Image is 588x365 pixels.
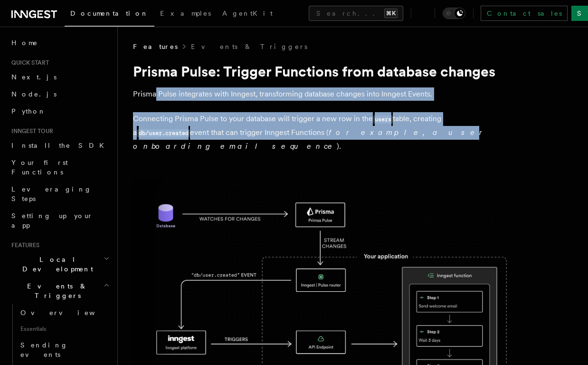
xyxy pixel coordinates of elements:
span: Home [11,38,38,48]
a: Install the SDK [8,137,112,154]
h1: Prisma Pulse: Trigger Functions from database changes [133,63,513,80]
span: Features [133,42,178,51]
span: Overview [20,309,118,317]
span: Features [8,241,39,249]
p: Connecting Prisma Pulse to your database will trigger a new row in the table, creating a event th... [133,112,513,153]
a: Leveraging Steps [8,181,112,207]
a: Setting up your app [8,207,112,234]
span: Documentation [70,10,149,17]
a: Events & Triggers [191,42,307,51]
p: Prisma Pulse integrates with Inngest, transforming database changes into Inngest Events. [133,87,513,101]
span: Events & Triggers [8,281,104,300]
span: Next.js [11,73,57,81]
span: Quick start [8,59,49,67]
a: AgentKit [217,3,278,26]
a: Node.js [8,86,112,103]
span: Sending events [20,341,68,358]
button: Toggle dark mode [443,8,465,19]
a: Home [8,34,112,51]
span: Leveraging Steps [11,185,92,202]
span: Node.js [11,90,57,98]
span: Inngest tour [8,127,53,135]
button: Events & Triggers [8,278,112,304]
span: Local Development [8,255,104,274]
span: Your first Functions [11,159,68,176]
span: Install the SDK [11,142,110,149]
a: Your first Functions [8,154,112,181]
a: Overview [17,304,112,321]
button: Local Development [8,251,112,278]
span: Setting up your app [11,212,93,229]
a: Sending events [17,336,112,363]
a: Next.js [8,68,112,86]
kbd: ⌘K [384,9,398,18]
a: Python [8,103,112,120]
span: AgentKit [222,10,273,17]
code: users [373,115,393,124]
span: Python [11,107,46,115]
a: Examples [154,3,217,26]
button: Search...⌘K [309,6,403,21]
span: Examples [160,10,211,17]
code: db/user.created [137,129,190,137]
a: Documentation [65,3,154,27]
a: Contact sales [481,6,568,21]
span: Essentials [17,321,112,336]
